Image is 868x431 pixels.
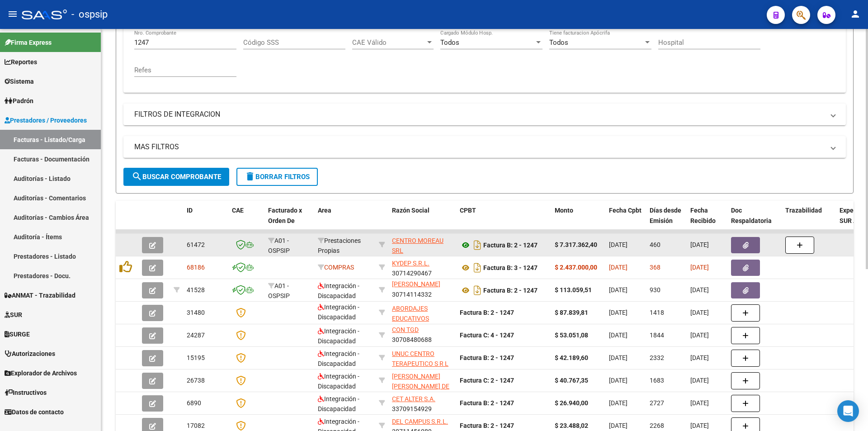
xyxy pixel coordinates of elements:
span: [DATE] [609,286,627,294]
span: Sistema [5,76,34,86]
span: Buscar Comprobante [132,173,221,181]
span: Días desde Emisión [650,207,681,224]
div: 30714290467 [392,258,453,277]
span: [DATE] [690,354,709,361]
span: Trazabilidad [785,207,822,214]
span: CAE [232,207,244,214]
span: Explorador de Archivos [5,368,77,378]
span: CET ALTER S.A. [392,395,435,403]
strong: $ 42.189,60 [555,354,588,361]
div: 30715874136 [392,303,453,322]
span: 6890 [187,399,201,407]
strong: $ 7.317.362,40 [555,241,597,248]
strong: $ 87.839,81 [555,309,588,316]
span: [DATE] [690,286,709,294]
span: DEL CAMPUS S.R.L. [392,418,448,425]
div: 30708480688 [392,326,453,345]
datatable-header-cell: Facturado x Orden De [264,201,314,241]
span: ASOCIACION Y UNION DE PADRES DE NIÑOS Y ADOLESCENTES CON TGD [392,285,445,333]
i: Descargar documento [472,283,483,298]
strong: $ 23.488,02 [555,422,588,429]
span: [DATE] [690,264,709,271]
datatable-header-cell: CPBT [456,201,551,241]
span: [DATE] [690,377,709,384]
span: Integración - Discapacidad [318,395,359,413]
span: CPBT [460,207,476,214]
div: 30707146911 [392,349,453,368]
datatable-header-cell: Doc Respaldatoria [727,201,782,241]
span: Doc Respaldatoria [731,207,772,224]
span: Razón Social [392,207,429,214]
span: Monto [555,207,573,214]
div: Open Intercom Messenger [837,400,859,422]
span: Facturado x Orden De [268,207,302,224]
span: Padrón [5,96,33,106]
span: 68186 [187,264,205,271]
span: Integración - Discapacidad [318,303,359,321]
datatable-header-cell: Días desde Emisión [646,201,687,241]
span: Integración - Discapacidad [318,373,359,390]
strong: $ 113.059,51 [555,286,592,294]
span: Borrar Filtros [245,173,310,181]
span: Integración - Discapacidad [318,282,359,300]
span: Datos de contacto [5,407,64,417]
mat-icon: delete [245,171,255,182]
span: A01 - OSPSIP [268,237,290,255]
button: Buscar Comprobante [123,168,229,186]
strong: Factura B: 3 - 1247 [483,264,538,271]
span: 930 [650,286,660,294]
mat-panel-title: MAS FILTROS [134,142,824,152]
span: [DATE] [690,399,709,407]
span: Todos [440,38,459,47]
strong: Factura C: 2 - 1247 [460,377,514,384]
i: Descargar documento [472,238,483,252]
span: COMPRAS [318,264,354,271]
strong: $ 2.437.000,00 [555,264,597,271]
span: CENTRO MOREAU SRL [392,237,443,255]
strong: $ 40.767,35 [555,377,588,384]
div: 30714114332 [392,281,453,300]
span: Fecha Recibido [690,207,716,224]
span: 15195 [187,354,205,361]
span: ABORDAJES EDUCATIVOS EMPATIA SA [392,305,429,333]
span: [DATE] [609,264,627,271]
span: [DATE] [690,309,709,316]
span: UNUC CENTRO TERAPEUTICO S R L [392,350,448,368]
span: 31480 [187,309,205,316]
span: [DATE] [609,332,627,339]
strong: Factura B: 2 - 1247 [460,309,514,316]
datatable-header-cell: Razón Social [388,201,456,241]
span: SURGE [5,329,30,339]
span: 2332 [650,354,664,361]
mat-expansion-panel-header: MAS FILTROS [123,136,846,158]
span: [DATE] [609,241,627,248]
span: 41528 [187,286,205,294]
div: 27165443360 [392,371,453,390]
span: 1683 [650,377,664,384]
span: Todos [549,38,568,47]
span: Prestadores / Proveedores [5,115,87,125]
span: CAE Válido [352,38,425,47]
i: Descargar documento [472,260,483,275]
span: ID [187,207,193,214]
span: 1844 [650,332,664,339]
span: 61472 [187,241,205,248]
datatable-header-cell: CAE [228,201,264,241]
span: Instructivos [5,388,47,398]
span: [DATE] [609,422,627,429]
span: 2727 [650,399,664,407]
mat-expansion-panel-header: FILTROS DE INTEGRACION [123,104,846,125]
strong: Factura B: 2 - 1247 [460,399,514,407]
span: 368 [650,264,660,271]
span: [DATE] [690,422,709,429]
span: SUR [5,310,22,320]
span: [PERSON_NAME] [PERSON_NAME] DE [GEOGRAPHIC_DATA] [392,373,453,401]
mat-panel-title: FILTROS DE INTEGRACION [134,109,824,119]
mat-icon: person [850,9,861,19]
span: Reportes [5,57,37,67]
span: [DATE] [609,377,627,384]
strong: Factura C: 4 - 1247 [460,332,514,339]
span: 2268 [650,422,664,429]
div: 30710354991 [392,236,453,255]
datatable-header-cell: ID [183,201,228,241]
